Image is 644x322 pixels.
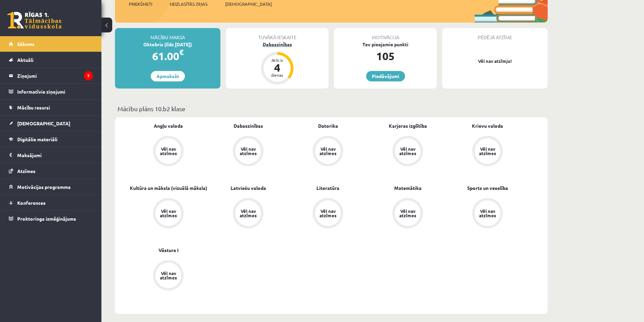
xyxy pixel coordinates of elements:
a: Krievu valoda [472,122,503,129]
a: Kultūra un māksla (vizuālā māksla) [130,184,207,192]
legend: Ziņojumi [17,68,93,83]
div: Tev pieejamie punkti [334,41,437,48]
a: Konferences [9,195,93,210]
a: Digitālie materiāli [9,131,93,147]
a: Aktuāli [9,52,93,68]
a: Vēl nav atzīmes [288,136,368,168]
a: Atzīmes [9,163,93,179]
span: Aktuāli [17,57,33,63]
span: Priekšmeti [129,1,152,7]
a: Vēl nav atzīmes [128,136,208,168]
a: Vēl nav atzīmes [288,198,368,230]
a: Ziņojumi7 [9,68,93,83]
span: Motivācijas programma [17,184,71,190]
span: Proktoringa izmēģinājums [17,216,76,222]
span: [DEMOGRAPHIC_DATA] [17,120,70,126]
div: 61.00 [115,48,220,64]
a: Karjeras izglītība [389,122,427,129]
div: Vēl nav atzīmes [159,147,178,155]
legend: Informatīvie ziņojumi [17,84,93,99]
span: Konferences [17,200,46,206]
a: [DEMOGRAPHIC_DATA] [9,116,93,131]
div: Dabaszinības [226,41,329,48]
a: Literatūra [316,184,339,192]
a: Dabaszinības Atlicis 4 dienas [226,41,329,85]
span: [DEMOGRAPHIC_DATA] [225,1,272,7]
a: Rīgas 1. Tālmācības vidusskola [7,12,62,29]
a: Maksājumi [9,147,93,163]
span: Digitālie materiāli [17,136,57,142]
legend: Maksājumi [17,147,93,163]
span: Neizlasītās ziņas [170,1,208,7]
div: Vēl nav atzīmes [159,271,178,280]
a: Sākums [9,36,93,52]
a: Informatīvie ziņojumi [9,84,93,99]
div: 4 [267,62,287,73]
div: Vēl nav atzīmes [318,209,337,218]
a: Sports un veselība [467,184,508,192]
a: Mācību resursi [9,100,93,115]
a: Piedāvājumi [366,71,405,81]
a: Vēl nav atzīmes [368,198,448,230]
span: Atzīmes [17,168,35,174]
i: 7 [84,71,93,80]
p: Mācību plāns 10.b2 klase [118,104,545,113]
div: Pēdējā atzīme [442,28,548,41]
div: Mācību maksa [115,28,220,41]
div: Vēl nav atzīmes [239,209,258,218]
span: € [179,47,184,57]
a: Apmaksāt [151,71,185,81]
div: Vēl nav atzīmes [239,147,258,155]
div: Tuvākā ieskaite [226,28,329,41]
div: Atlicis [267,58,287,62]
div: Vēl nav atzīmes [478,147,497,155]
a: Motivācijas programma [9,179,93,195]
a: Angļu valoda [154,122,183,129]
span: Sākums [17,41,34,47]
a: Vēl nav atzīmes [208,136,288,168]
a: Vēl nav atzīmes [128,260,208,292]
div: Vēl nav atzīmes [398,209,417,218]
a: Vēl nav atzīmes [448,198,527,230]
div: Vēl nav atzīmes [318,147,337,155]
div: 105 [334,48,437,64]
a: Proktoringa izmēģinājums [9,211,93,226]
div: Vēl nav atzīmes [159,209,178,218]
a: Vēsture I [159,247,178,254]
p: Vēl nav atzīmju! [446,58,544,65]
a: Matemātika [394,184,422,192]
a: Vēl nav atzīmes [208,198,288,230]
a: Dabaszinības [234,122,263,129]
a: Vēl nav atzīmes [368,136,448,168]
div: Vēl nav atzīmes [478,209,497,218]
a: Latviešu valoda [231,184,266,192]
div: Vēl nav atzīmes [398,147,417,155]
div: Motivācija [334,28,437,41]
div: Oktobris (līdz [DATE]) [115,41,220,48]
div: dienas [267,73,287,77]
a: Vēl nav atzīmes [128,198,208,230]
span: Mācību resursi [17,104,50,110]
a: Vēl nav atzīmes [448,136,527,168]
a: Datorika [318,122,338,129]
